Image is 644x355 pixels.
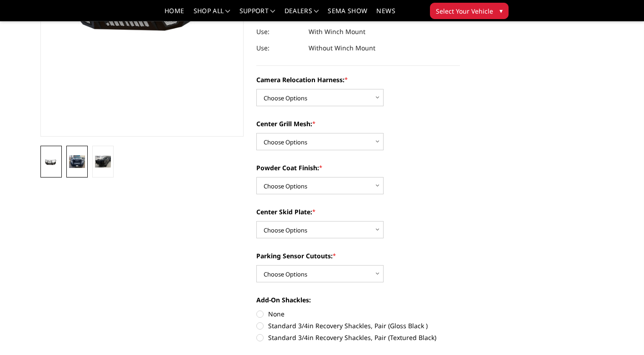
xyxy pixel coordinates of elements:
[285,8,319,21] a: Dealers
[256,40,302,56] dt: Use:
[194,8,230,21] a: shop all
[499,6,503,15] span: ▾
[256,321,460,330] label: Standard 3/4in Recovery Shackles, Pair (Gloss Black )
[95,156,111,168] img: 2024-2026 GMC 2500-3500 - T2 Series - Extreme Front Bumper (receiver or winch)
[309,24,365,40] dd: With Winch Mount
[256,75,460,84] label: Camera Relocation Harness:
[69,155,85,168] img: 2024-2026 GMC 2500-3500 - T2 Series - Extreme Front Bumper (receiver or winch)
[256,333,460,342] label: Standard 3/4in Recovery Shackles, Pair (Textured Black)
[256,251,460,261] label: Parking Sensor Cutouts:
[256,309,460,319] label: None
[376,8,395,21] a: News
[165,8,184,21] a: Home
[43,159,59,166] img: 2024-2026 GMC 2500-3500 - T2 Series - Extreme Front Bumper (receiver or winch)
[309,40,375,56] dd: Without Winch Mount
[256,119,460,128] label: Center Grill Mesh:
[256,295,460,305] label: Add-On Shackles:
[256,163,460,173] label: Powder Coat Finish:
[328,8,367,21] a: SEMA Show
[430,3,509,19] button: Select Your Vehicle
[256,24,302,40] dt: Use:
[599,311,644,355] iframe: Chat Widget
[240,8,275,21] a: Support
[256,207,460,217] label: Center Skid Plate:
[436,6,493,16] span: Select Your Vehicle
